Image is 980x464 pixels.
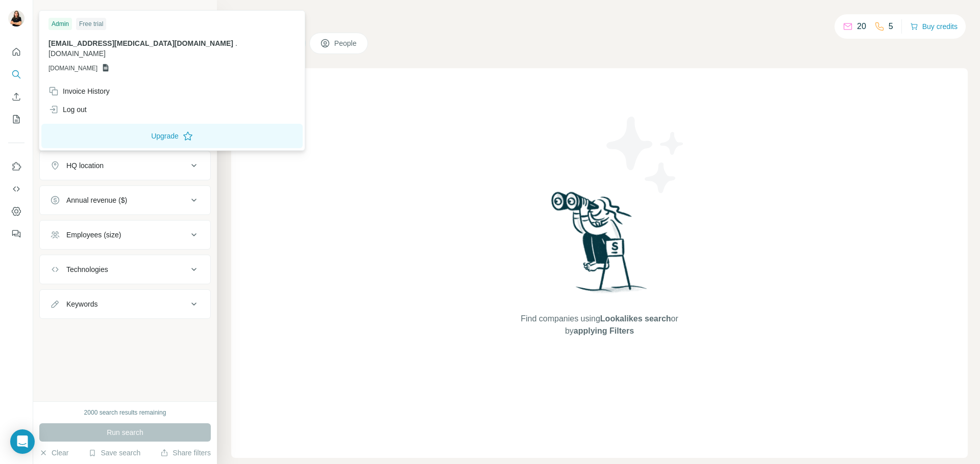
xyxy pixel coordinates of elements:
[40,153,210,178] button: HQ location
[334,38,358,48] span: People
[8,225,24,243] button: Feedback
[48,39,233,47] span: [EMAIL_ADDRESS][MEDICAL_DATA][DOMAIN_NAME]
[160,448,211,458] button: Share filters
[40,257,210,282] button: Technologies
[889,20,893,33] p: 5
[574,326,634,335] span: applying Filters
[40,188,210,212] button: Annual revenue ($)
[600,109,692,201] img: Surfe Illustration - Stars
[8,10,24,26] img: Avatar
[66,160,104,171] div: HQ location
[8,157,24,176] button: Use Surfe on LinkedIn
[547,189,653,303] img: Surfe Illustration - Woman searching with binoculars
[231,12,968,26] h4: Search
[600,314,671,323] span: Lookalikes search
[910,19,958,34] button: Buy credits
[8,43,24,61] button: Quick start
[857,20,866,33] p: 20
[8,180,24,198] button: Use Surfe API
[39,9,71,18] div: New search
[178,6,217,21] button: Hide
[84,408,166,417] div: 2000 search results remaining
[8,65,24,84] button: Search
[66,195,127,205] div: Annual revenue ($)
[48,86,110,96] div: Invoice History
[48,18,72,30] div: Admin
[66,230,121,240] div: Employees (size)
[88,448,140,458] button: Save search
[66,299,97,309] div: Keywords
[41,124,303,148] button: Upgrade
[10,429,35,454] div: Open Intercom Messenger
[8,202,24,221] button: Dashboard
[40,292,210,316] button: Keywords
[48,49,106,58] span: [DOMAIN_NAME]
[76,18,106,30] div: Free trial
[8,110,24,128] button: My lists
[66,264,108,275] div: Technologies
[48,64,97,73] span: [DOMAIN_NAME]
[235,39,237,47] span: .
[39,448,68,458] button: Clear
[40,223,210,247] button: Employees (size)
[518,313,681,337] span: Find companies using or by
[8,88,24,106] button: Enrich CSV
[48,104,87,115] div: Log out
